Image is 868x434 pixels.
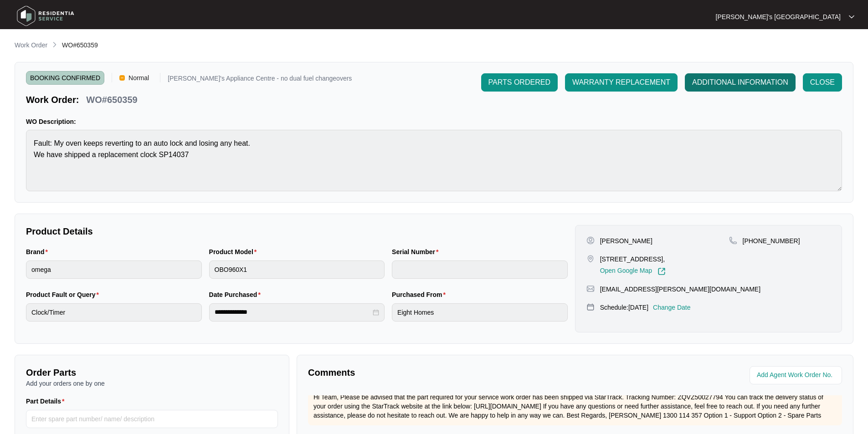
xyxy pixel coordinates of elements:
[86,93,137,106] p: WO#650359
[14,2,77,30] img: residentia service logo
[565,73,678,92] button: WARRANTY REPLACEMENT
[586,303,595,311] img: map-pin
[13,41,49,51] a: Work Order
[849,15,854,19] img: dropdown arrow
[810,77,835,88] span: CLOSE
[26,93,79,106] p: Work Order:
[600,255,666,264] p: [STREET_ADDRESS],
[685,73,796,92] button: ADDITIONAL INFORMATION
[26,379,278,388] p: Add your orders one by one
[803,73,842,92] button: CLOSE
[729,236,737,245] img: map-pin
[51,41,58,48] img: chevron-right
[119,75,125,81] img: Vercel Logo
[392,247,442,256] label: Serial Number
[62,41,98,49] span: WO#650359
[26,225,568,238] p: Product Details
[657,267,666,276] img: Link-External
[26,303,202,322] input: Product Fault or Query
[481,73,558,92] button: PARTS ORDERED
[586,285,595,293] img: map-pin
[600,285,760,294] p: [EMAIL_ADDRESS][PERSON_NAME][DOMAIN_NAME]
[692,77,788,88] span: ADDITIONAL INFORMATION
[308,366,569,379] p: Comments
[653,303,691,312] p: Change Date
[26,130,842,191] textarea: Fault: My oven keeps reverting to an auto lock and losing any heat. We have shipped a replacement...
[392,303,568,322] input: Purchased From
[26,397,68,406] label: Part Details
[26,366,278,379] p: Order Parts
[586,236,595,245] img: user-pin
[488,77,550,88] span: PARTS ORDERED
[168,75,352,85] p: [PERSON_NAME]'s Appliance Centre - no dual fuel changeovers
[26,247,51,256] label: Brand
[26,260,202,279] input: Brand
[600,267,666,276] a: Open Google Map
[392,260,568,279] input: Serial Number
[209,247,261,256] label: Product Model
[26,410,278,428] input: Part Details
[757,370,837,381] input: Add Agent Work Order No.
[392,290,449,299] label: Purchased From
[26,71,104,85] span: BOOKING CONFIRMED
[26,117,842,126] p: WO Description:
[125,71,153,85] span: Normal
[313,393,837,420] p: Hi Team, Please be advised that the part required for your service work order has been shipped vi...
[26,290,103,299] label: Product Fault or Query
[572,77,670,88] span: WARRANTY REPLACEMENT
[716,12,841,21] p: [PERSON_NAME]'s [GEOGRAPHIC_DATA]
[15,41,47,50] p: Work Order
[586,255,595,263] img: map-pin
[209,260,385,279] input: Product Model
[743,236,800,245] p: [PHONE_NUMBER]
[215,307,371,317] input: Date Purchased
[600,236,652,245] p: [PERSON_NAME]
[209,290,264,299] label: Date Purchased
[600,303,648,312] p: Schedule: [DATE]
